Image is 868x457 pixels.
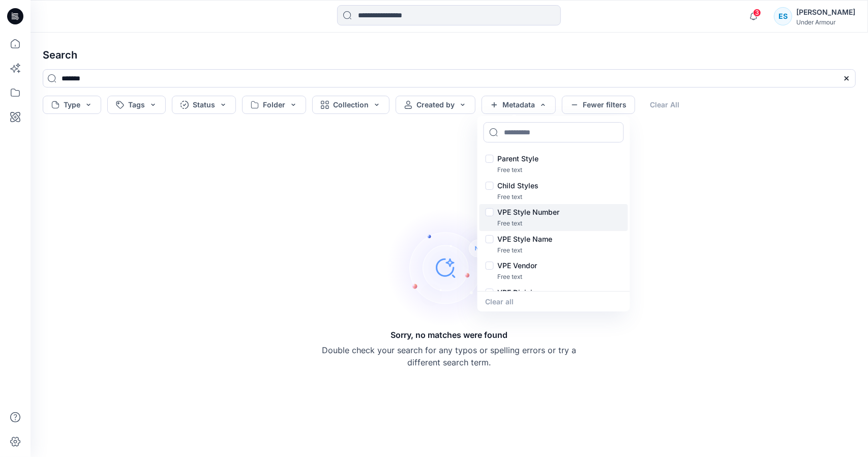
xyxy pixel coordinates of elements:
div: VPE Style Name [480,231,628,258]
p: VPE Style Number [498,206,560,218]
button: Metadata [482,96,556,114]
button: Created by [396,96,475,114]
div: [PERSON_NAME] [796,6,855,18]
div: VPE Style Number [480,204,628,231]
button: Fewer filters [562,96,635,114]
div: Parent Style [480,151,628,178]
div: VPE Division [480,284,628,311]
p: Double check your search for any typos or spelling errors or try a different search term. [322,344,577,368]
button: Type [43,96,101,114]
p: VPE Vendor [498,260,537,272]
h4: Search [35,41,864,69]
p: VPE Division [498,287,541,299]
div: Child Styles [480,178,628,205]
h5: Sorry, no matches were found [391,329,508,341]
p: Free text [498,218,622,229]
p: Free text [498,165,622,176]
img: Sorry, no matches were found [386,207,529,329]
p: Child Styles [498,180,539,192]
button: Collection [312,96,390,114]
button: Tags [107,96,166,114]
div: Under Armour [796,18,855,26]
p: Free text [498,192,622,203]
p: Free text [498,245,622,256]
div: VPE Vendor [480,258,628,284]
p: VPE Style Name [498,233,553,245]
span: 3 [753,9,761,17]
button: Folder [242,96,306,114]
button: Status [172,96,236,114]
p: Parent Style [498,153,539,165]
p: Free text [498,272,622,282]
div: ES [774,7,792,25]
